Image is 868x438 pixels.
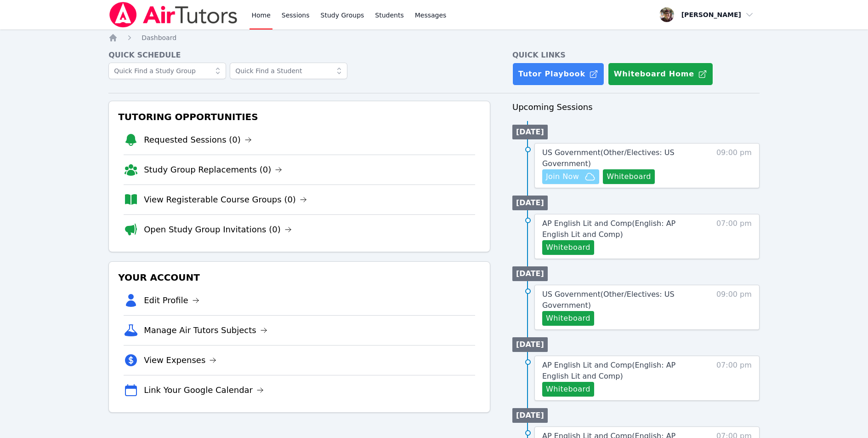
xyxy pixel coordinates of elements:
[512,196,548,210] li: [DATE]
[716,147,752,184] span: 09:00 pm
[512,125,548,139] li: [DATE]
[512,408,548,423] li: [DATE]
[142,33,176,42] a: Dashboard
[144,223,292,236] a: Open Study Group Invitations (0)
[542,382,594,397] button: Whiteboard
[542,311,594,326] button: Whiteboard
[542,169,599,184] button: Join Now
[512,266,548,281] li: [DATE]
[144,384,264,397] a: Link Your Google Calendar
[415,11,447,20] span: Messages
[542,219,675,239] span: AP English Lit and Comp ( English: AP English Lit and Comp )
[108,33,760,42] nav: Breadcrumb
[512,50,760,61] h4: Quick Links
[542,240,594,255] button: Whiteboard
[116,109,482,125] h3: Tutoring Opportunities
[542,361,675,380] span: AP English Lit and Comp ( English: AP English Lit and Comp )
[142,34,176,41] span: Dashboard
[512,337,548,352] li: [DATE]
[512,101,760,114] h3: Upcoming Sessions
[716,289,752,326] span: 09:00 pm
[144,294,199,307] a: Edit Profile
[546,171,579,182] span: Join Now
[116,269,482,286] h3: Your Account
[144,133,252,146] a: Requested Sessions (0)
[144,193,307,206] a: View Registerable Course Groups (0)
[542,289,699,311] a: US Government(Other/Electives: US Government)
[603,169,655,184] button: Whiteboard
[716,218,752,255] span: 07:00 pm
[144,324,267,337] a: Manage Air Tutors Subjects
[542,218,699,240] a: AP English Lit and Comp(English: AP English Lit and Comp)
[542,360,699,382] a: AP English Lit and Comp(English: AP English Lit and Comp)
[512,63,604,86] a: Tutor Playbook
[542,148,675,168] span: US Government ( Other/Electives: US Government )
[144,354,216,367] a: View Expenses
[230,63,347,79] input: Quick Find a Student
[108,63,226,79] input: Quick Find a Study Group
[108,50,490,61] h4: Quick Schedule
[108,2,238,28] img: Air Tutors
[542,290,675,310] span: US Government ( Other/Electives: US Government )
[542,147,699,169] a: US Government(Other/Electives: US Government)
[144,163,282,176] a: Study Group Replacements (0)
[716,360,752,397] span: 07:00 pm
[608,63,713,86] button: Whiteboard Home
